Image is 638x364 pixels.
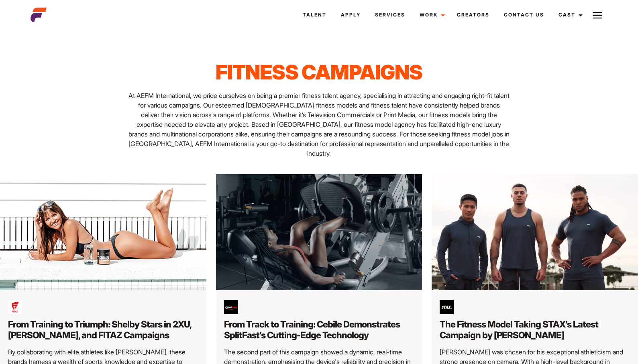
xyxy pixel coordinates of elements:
[224,319,414,341] h2: From Track to Training: Cebile Demonstrates SplitFast’s Cutting-Edge Technology
[440,300,454,314] img: images
[8,319,198,341] h2: From Training to Triumph: Shelby Stars in 2XU, [PERSON_NAME], and FITAZ Campaigns
[412,4,450,26] a: Work
[432,174,638,290] img: 1@3x 12 scaled
[128,60,510,84] h1: Fitness Campaigns
[593,10,602,20] img: Burger icon
[497,4,551,26] a: Contact Us
[31,7,47,23] img: cropped-aefm-brand-fav-22-square.png
[368,4,412,26] a: Services
[450,4,497,26] a: Creators
[334,4,368,26] a: Apply
[551,4,587,26] a: Cast
[128,91,510,158] p: At AEFM International, we pride ourselves on being a premier fitness talent agency, specialising ...
[216,174,422,290] img: 1@3x 13 scaled
[440,319,630,341] h2: The Fitness Model Taking STAX’s Latest Campaign by [PERSON_NAME]
[224,300,238,314] img: 512x512bb
[296,4,334,26] a: Talent
[8,300,22,314] img: download 3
